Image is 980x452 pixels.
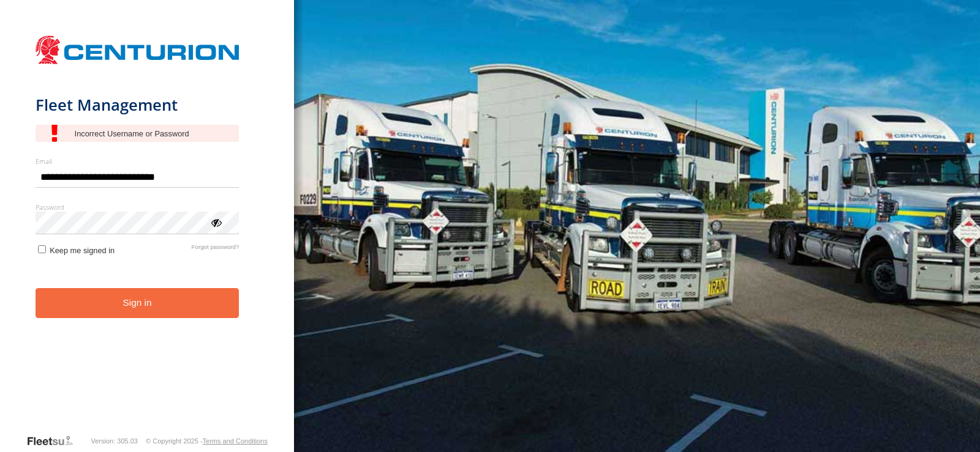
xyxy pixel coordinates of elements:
[209,216,222,228] div: ViewPassword
[36,29,259,434] form: main
[36,288,239,318] button: Sign in
[36,34,239,65] img: Centurion Transport
[91,437,138,445] div: Version: 305.03
[146,437,268,445] div: © Copyright 2025 -
[38,245,46,253] input: Keep me signed in
[36,157,239,166] label: Email
[36,202,239,212] label: Password
[50,246,115,255] span: Keep me signed in
[36,95,239,115] h1: Fleet Management
[26,435,83,447] a: Visit our Website
[203,437,268,445] a: Terms and Conditions
[192,243,239,255] a: Forgot password?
